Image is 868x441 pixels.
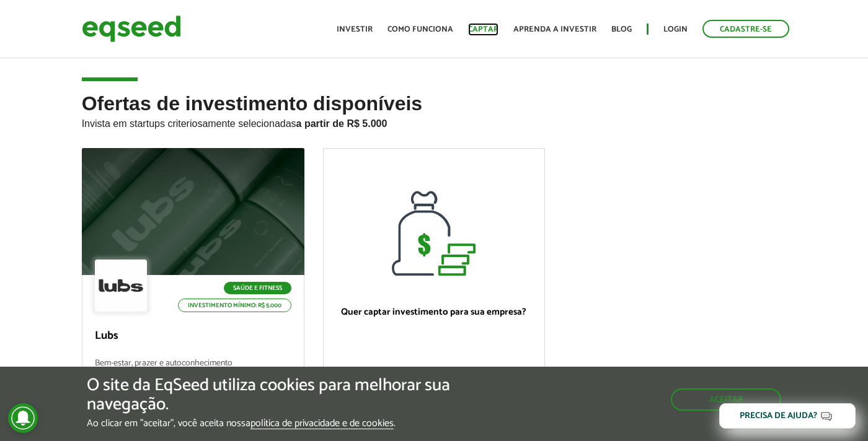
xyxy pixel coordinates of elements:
[468,25,498,33] a: Captar
[95,359,291,385] p: Bem-estar, prazer e autoconhecimento
[663,25,688,33] a: Login
[387,25,453,33] a: Como funciona
[87,417,503,429] p: Ao clicar em "aceitar", você aceita nossa .
[95,330,291,343] p: Lubs
[82,115,787,129] p: Invista em startups criteriosamente selecionadas
[337,25,373,33] a: Investir
[178,299,291,312] p: Investimento mínimo: R$ 5.000
[671,388,781,411] button: Aceitar
[336,307,533,318] p: Quer captar investimento para sua empresa?
[611,25,632,33] a: Blog
[82,93,787,148] h2: Ofertas de investimento disponíveis
[87,376,503,414] h5: O site da EqSeed utiliza cookies para melhorar sua navegação.
[250,419,394,429] a: política de privacidade e de cookies
[513,25,596,33] a: Aprenda a investir
[224,282,291,294] p: Saúde e Fitness
[702,20,789,38] a: Cadastre-se
[296,118,387,129] strong: a partir de R$ 5.000
[82,12,181,45] img: EqSeed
